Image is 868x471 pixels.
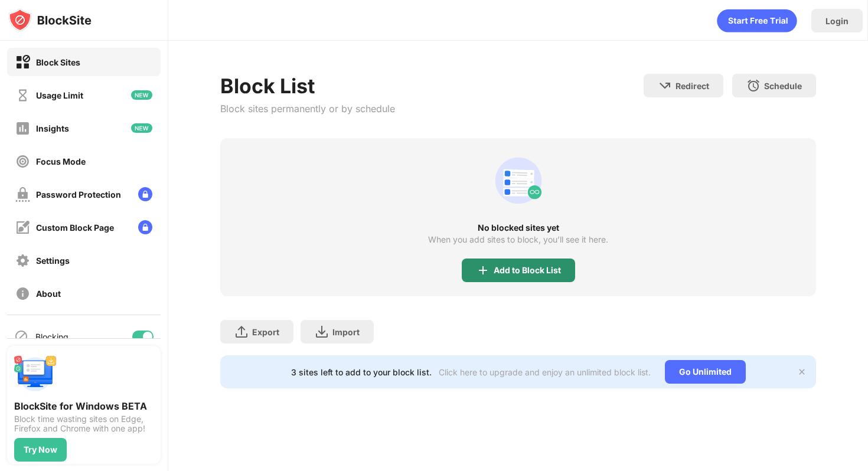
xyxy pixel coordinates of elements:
[36,189,121,199] div: Password Protection
[490,152,547,209] div: animation
[332,327,360,337] div: Import
[665,360,746,384] div: Go Unlimited
[14,329,28,344] img: blocking-icon.svg
[36,57,80,67] div: Block Sites
[15,220,30,235] img: customize-block-page-off.svg
[8,8,92,32] img: logo-blocksite.svg
[220,223,816,233] div: No blocked sites yet
[15,55,30,70] img: block-on.svg
[15,286,30,301] img: about-off.svg
[15,88,30,103] img: time-usage-off.svg
[428,235,608,244] div: When you add sites to block, you’ll see it here.
[131,90,152,100] img: new-icon.svg
[14,400,154,412] div: BlockSite for Windows BETA
[797,367,807,377] img: x-button.svg
[14,353,57,395] img: push-desktop.svg
[138,187,152,201] img: lock-menu.svg
[220,74,395,98] div: Block List
[138,220,152,234] img: lock-menu.svg
[291,367,432,377] div: 3 sites left to add to your block list.
[36,90,83,100] div: Usage Limit
[252,327,279,337] div: Export
[15,187,30,202] img: password-protection-off.svg
[676,81,709,91] div: Redirect
[36,223,114,233] div: Custom Block Page
[131,123,152,133] img: new-icon.svg
[494,266,561,275] div: Add to Block List
[36,156,86,166] div: Focus Mode
[36,289,61,299] div: About
[439,367,651,377] div: Click here to upgrade and enjoy an unlimited block list.
[764,81,802,91] div: Schedule
[36,256,70,266] div: Settings
[825,16,849,26] div: Login
[15,253,30,268] img: settings-off.svg
[15,154,30,169] img: focus-off.svg
[14,414,154,433] div: Block time wasting sites on Edge, Firefox and Chrome with one app!
[24,445,57,454] div: Try Now
[35,332,68,342] div: Blocking
[220,103,395,115] div: Block sites permanently or by schedule
[36,123,69,133] div: Insights
[15,121,30,136] img: insights-off.svg
[717,9,797,32] div: animation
